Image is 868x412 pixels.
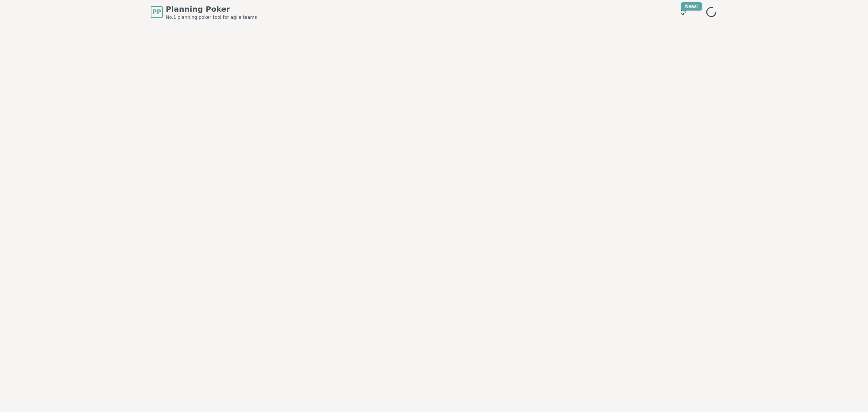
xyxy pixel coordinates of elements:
span: PP [152,8,161,17]
button: New! [677,5,690,19]
div: New! [681,2,702,11]
a: PPPlanning PokerNo.1 planning poker tool for agile teams [151,4,257,20]
span: Planning Poker [166,4,257,14]
span: No.1 planning poker tool for agile teams [166,14,257,20]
